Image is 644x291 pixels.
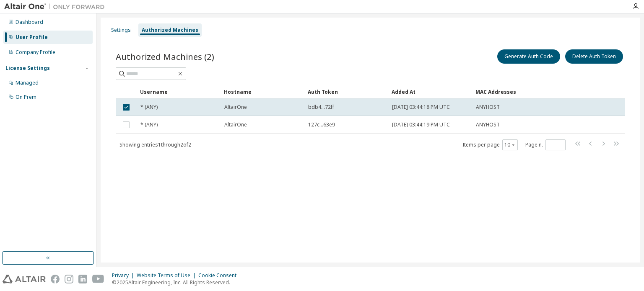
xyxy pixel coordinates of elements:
span: AltairOne [224,121,247,128]
div: Added At [392,85,469,98]
div: Privacy [112,272,137,279]
button: Generate Auth Code [497,49,560,64]
span: ANYHOST [476,121,500,128]
div: Managed [16,80,39,86]
span: 127c...63e9 [308,121,335,128]
img: altair_logo.svg [3,275,46,283]
div: Authorized Machines [142,27,198,33]
div: Settings [111,27,131,33]
div: Hostname [224,85,301,98]
span: * (ANY) [140,121,158,128]
div: Dashboard [16,19,43,26]
span: Page n. [525,139,566,150]
img: Altair One [4,3,109,11]
span: * (ANY) [140,104,158,111]
div: Auth Token [308,85,385,98]
button: Delete Auth Token [565,49,623,64]
div: Website Terms of Use [137,272,198,279]
div: Cookie Consent [198,272,241,279]
div: On Prem [16,94,36,100]
div: MAC Addresses [475,85,539,98]
div: User Profile [16,34,48,41]
span: [DATE] 03:44:18 PM UTC [392,104,450,111]
span: Authorized Machines (2) [116,51,214,62]
span: bdb4...72ff [308,104,334,111]
div: Username [140,85,217,98]
span: Showing entries 1 through 2 of 2 [119,141,191,148]
div: Company Profile [16,49,55,56]
p: © 2025 Altair Engineering, Inc. All Rights Reserved. [112,279,241,286]
span: Items per page [462,139,518,150]
button: 10 [504,142,516,148]
span: ANYHOST [476,104,500,111]
img: instagram.svg [65,275,73,283]
img: facebook.svg [51,275,60,283]
div: License Settings [5,65,50,72]
span: AltairOne [224,104,247,111]
img: youtube.svg [92,275,104,283]
img: linkedin.svg [78,275,87,283]
span: [DATE] 03:44:19 PM UTC [392,121,450,128]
